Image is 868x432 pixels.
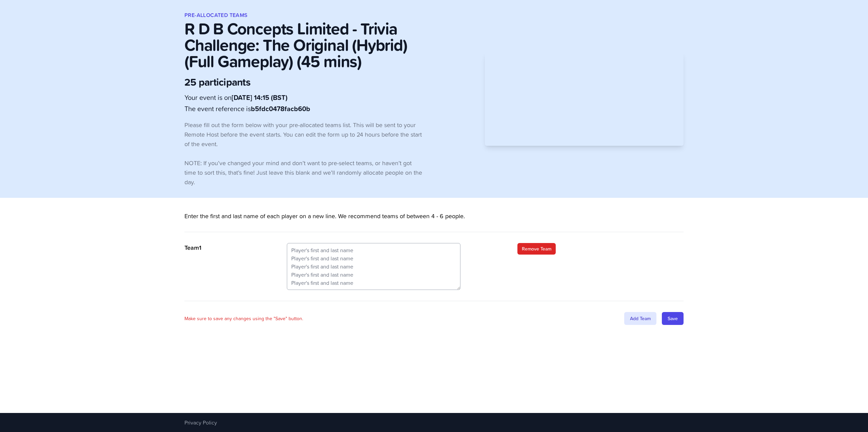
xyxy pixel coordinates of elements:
p: The event reference is [184,104,423,114]
iframe: Adding Teams Video [485,52,684,145]
b: [DATE] 14:15 (BST) [232,92,288,103]
input: Save [662,312,684,325]
p: Please fill out the form below with your pre-allocated teams list. This will be sent to your Remo... [184,120,423,149]
p: NOTE: If you’ve changed your mind and don’t want to pre-select teams, or haven’t got time to sort... [184,158,423,187]
p: Enter the first and last name of each player on a new line. We recommend teams of between 4 - 6 p... [184,211,684,232]
a: Remove Team [517,243,556,255]
p: Make sure to save any changes using the "Save" button. [184,315,303,322]
p: Team [184,243,273,253]
div: Add Team [624,312,656,325]
b: b5fdc0478facb60b [251,104,310,114]
p: R D B Concepts Limited - Trivia Challenge: The Original (Hybrid) (Full Gameplay) (45 mins) [184,20,423,69]
span: 1 [199,243,201,252]
p: 25 participants [184,76,423,88]
a: Privacy Policy [184,419,217,426]
p: Your event is on [184,92,423,102]
h1: Pre-allocated Teams [184,11,482,19]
